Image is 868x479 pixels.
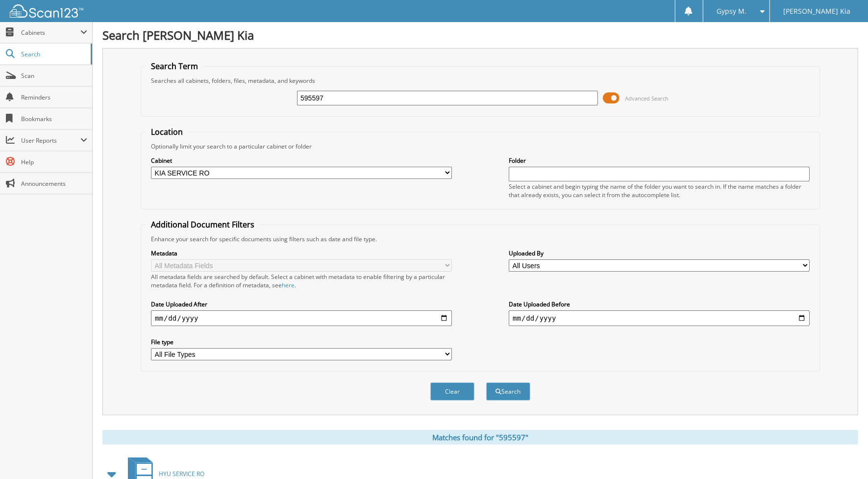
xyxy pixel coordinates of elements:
span: Announcements [21,179,87,188]
h1: Search [PERSON_NAME] Kia [102,27,858,43]
div: Select a cabinet and begin typing the name of the folder you want to search in. If the name match... [509,182,810,199]
a: here [282,281,295,289]
div: Enhance your search for specific documents using filters such as date and file type. [146,235,815,243]
div: Searches all cabinets, folders, files, metadata, and keywords [146,76,815,85]
label: Folder [509,156,810,165]
label: Uploaded By [509,249,810,257]
iframe: Chat Widget [819,432,868,479]
span: Bookmarks [21,115,87,123]
div: Matches found for "595597" [102,430,858,445]
span: Search [21,50,86,58]
span: Reminders [21,93,87,101]
legend: Additional Document Filters [146,219,259,230]
img: scan123-logo-white.svg [10,4,83,18]
label: File type [151,338,452,346]
span: Cabinets [21,28,80,37]
label: Cabinet [151,156,452,165]
legend: Search Term [146,61,203,72]
label: Date Uploaded After [151,300,452,308]
button: Clear [430,382,474,401]
span: HYU SERVICE RO [159,470,204,478]
span: User Reports [21,136,80,145]
button: Search [486,382,530,401]
span: [PERSON_NAME] Kia [784,8,851,14]
input: start [151,310,452,326]
div: All metadata fields are searched by default. Select a cabinet with metadata to enable filtering b... [151,273,452,289]
input: end [509,310,810,326]
span: Help [21,158,87,166]
span: Advanced Search [625,95,669,102]
span: Scan [21,72,87,80]
span: Gypsy M. [717,8,746,14]
div: Optionally limit your search to a particular cabinet or folder [146,142,815,151]
legend: Location [146,126,188,137]
label: Metadata [151,249,452,257]
label: Date Uploaded Before [509,300,810,308]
